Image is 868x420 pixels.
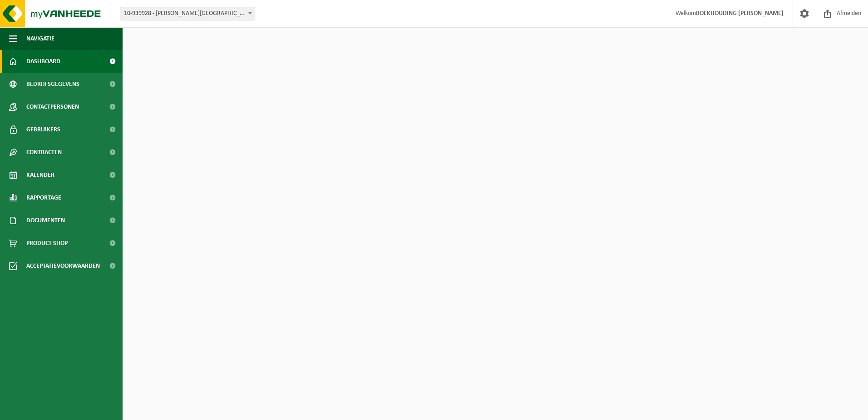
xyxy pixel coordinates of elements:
[26,50,60,73] span: Dashboard
[120,7,255,20] span: 10-939928 - ROEL HEYRICK - DESTELBERGEN
[26,186,61,209] span: Rapportage
[26,141,62,164] span: Contracten
[26,255,100,277] span: Acceptatievoorwaarden
[26,73,79,95] span: Bedrijfsgegevens
[26,232,68,255] span: Product Shop
[696,10,784,17] strong: BOEKHOUDING [PERSON_NAME]
[5,400,152,420] iframe: chat widget
[120,7,255,20] span: 10-939928 - ROEL HEYRICK - DESTELBERGEN
[26,118,60,141] span: Gebruikers
[26,209,65,232] span: Documenten
[26,164,54,186] span: Kalender
[26,27,54,50] span: Navigatie
[26,95,79,118] span: Contactpersonen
